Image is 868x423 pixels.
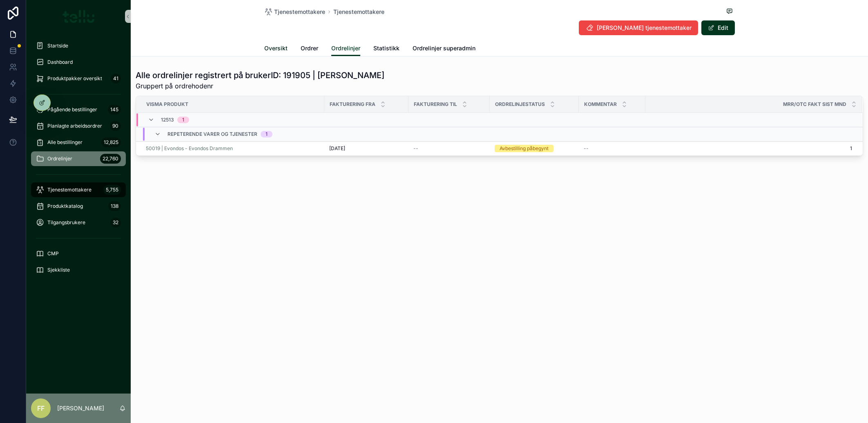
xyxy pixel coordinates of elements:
a: Ordrer [301,41,318,57]
div: 5,755 [103,185,121,195]
div: 22,760 [100,154,121,164]
span: Ordrer [301,44,318,52]
button: [PERSON_NAME] tjenestemottaker [579,20,698,35]
span: FF [37,403,45,413]
span: Gruppert på ordrehodenr [136,81,384,91]
div: 1 [266,131,268,137]
span: Visma produkt [146,101,188,108]
span: Produktpakker oversikt [47,75,102,82]
span: Fakturering til [414,101,457,108]
span: Tjenestemottakere [274,8,325,16]
a: Tjenestemottakere5,755 [31,182,126,197]
a: CMP [31,246,126,261]
a: Oversikt [264,41,288,57]
div: 138 [108,201,121,211]
a: Planlagte arbeidsordrer90 [31,119,126,133]
a: Tjenestemottakere [333,8,384,16]
span: Sjekkliste [47,267,70,273]
span: Ordrelinjestatus [495,101,545,108]
span: Fakturering fra [330,101,375,108]
a: Produktpakker oversikt41 [31,71,126,86]
img: App logo [62,10,95,23]
span: 12513 [161,117,174,123]
span: Repeterende varer og tjenester [167,131,257,137]
span: MRR/OTC fakt sist mnd [783,101,846,108]
a: Startside [31,38,126,53]
a: Alle bestillinger12,825 [31,135,126,150]
span: Alle bestillinger [47,139,83,146]
a: -- [584,145,640,152]
a: -- [413,145,485,152]
a: 50019 | Evondos - Evondos Drammen [146,145,233,152]
a: Ordrelinjer superadmin [413,41,475,57]
button: Edit [701,20,735,35]
a: Pågående bestillinger145 [31,102,126,117]
a: Statistikk [373,41,399,57]
span: Ordrelinjer [331,44,360,52]
span: Statistikk [373,44,399,52]
span: CMP [47,250,59,257]
span: -- [413,145,418,152]
a: Ordrelinjer22,760 [31,151,126,166]
div: Avbestilling påbegynt [500,145,549,152]
span: [DATE] [329,145,345,152]
span: Kommentar [584,101,617,108]
span: Produktkatalog [47,203,83,209]
span: Ordrelinjer superadmin [413,44,475,52]
div: 145 [108,105,121,115]
span: Tjenestemottakere [47,187,91,193]
span: Pågående bestillinger [47,106,97,113]
a: Dashboard [31,55,126,70]
span: Dashboard [47,59,73,65]
div: 1 [182,117,184,123]
div: 32 [110,218,121,227]
div: 41 [111,74,121,83]
span: Tilgangsbrukere [47,219,85,226]
a: Sjekkliste [31,263,126,277]
div: 12,825 [101,137,121,147]
a: Ordrelinjer [331,41,360,56]
div: 90 [110,121,121,131]
div: scrollable content [26,33,131,288]
a: [DATE] [329,145,404,152]
a: 50019 | Evondos - Evondos Drammen [146,145,319,152]
a: 1 [646,145,852,152]
a: Tjenestemottakere [264,8,325,16]
a: Avbestilling påbegynt [495,145,574,152]
p: [PERSON_NAME] [57,404,104,412]
h1: Alle ordrelinjer registrert på brukerID: 191905 | [PERSON_NAME] [136,70,384,81]
span: Startside [47,43,68,49]
span: Oversikt [264,44,288,52]
span: -- [584,145,589,152]
a: Tilgangsbrukere32 [31,215,126,230]
span: Planlagte arbeidsordrer [47,123,102,129]
span: [PERSON_NAME] tjenestemottaker [597,24,692,32]
a: Produktkatalog138 [31,199,126,214]
span: Ordrelinjer [47,155,72,162]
